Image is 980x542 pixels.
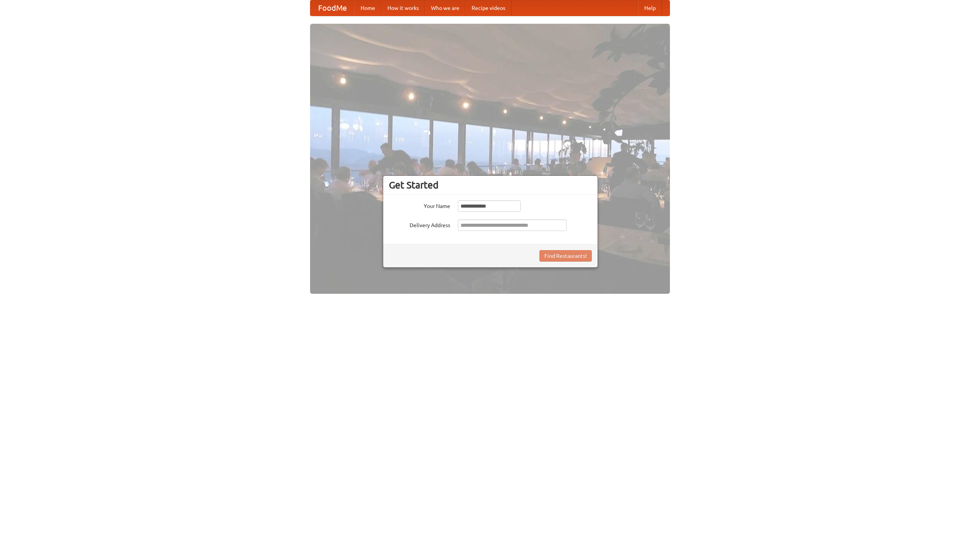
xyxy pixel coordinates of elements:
a: Who we are [425,0,465,16]
label: Your Name [389,200,450,210]
a: How it works [381,0,425,16]
a: FoodMe [310,0,354,16]
a: Home [354,0,381,16]
h3: Get Started [389,179,592,191]
a: Help [638,0,662,16]
button: Find Restaurants! [539,250,592,262]
a: Recipe videos [465,0,511,16]
label: Delivery Address [389,219,450,229]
